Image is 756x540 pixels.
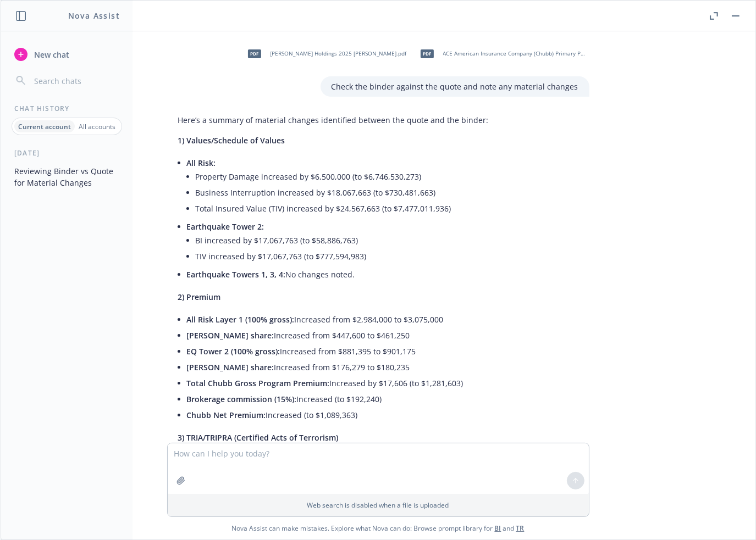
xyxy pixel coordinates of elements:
[79,122,115,131] p: All accounts
[18,122,71,131] p: Current account
[332,81,578,92] p: Check the binder against the quote and note any material changes
[178,432,339,443] span: 3) TRIA/TRIPRA (Certified Acts of Terrorism)
[413,40,589,68] div: pdfACE American Insurance Company (Chubb) Primary Property $250M (15) Quote- Revised.pdf
[196,201,578,216] li: Total Insured Value (TIV) increased by $24,567,663 (to $7,477,011,936)
[1,104,133,113] div: Chat History
[10,162,124,192] button: Reviewing Binder vs Quote for Material Changes
[495,524,501,533] a: BI
[196,232,578,248] li: BI increased by $17,067,763 (to $58,886,763)
[421,49,434,58] span: pdf
[187,410,266,420] span: Chubb Net Premium:
[187,346,280,357] span: EQ Tower 2 (100% gross):
[187,394,297,404] span: Brokerage commission (15%):
[187,359,578,375] li: Increased from $176,279 to $180,235
[187,407,578,423] li: Increased (to $1,089,363)
[178,135,285,146] span: 1) Values/Schedule of Values
[516,524,525,533] a: TR
[1,148,133,158] div: [DATE]
[187,330,274,341] span: [PERSON_NAME] share:
[32,73,119,88] input: Search chats
[10,44,124,64] button: New chat
[174,500,582,510] p: Web search is disabled when a file is uploaded
[187,221,264,232] span: Earthquake Tower 2:
[178,292,221,302] span: 2) Premium
[443,50,587,57] span: ACE American Insurance Company (Chubb) Primary Property $250M (15) Quote- Revised.pdf
[187,311,578,327] li: Increased from $2,984,000 to $3,075,000
[271,50,407,57] span: [PERSON_NAME] Holdings 2025 [PERSON_NAME].pdf
[187,269,286,280] span: Earthquake Towers 1, 3, 4:
[178,114,578,126] p: Here’s a summary of material changes identified between the quote and the binder:
[187,343,578,359] li: Increased from $881,395 to $901,175
[187,378,330,388] span: Total Chubb Gross Program Premium:
[196,248,578,264] li: TIV increased by $17,067,763 (to $777,594,983)
[196,185,578,201] li: Business Interruption increased by $18,067,663 (to $730,481,663)
[196,169,578,185] li: Property Damage increased by $6,500,000 (to $6,746,530,273)
[187,158,216,168] span: All Risk:
[241,40,409,68] div: pdf[PERSON_NAME] Holdings 2025 [PERSON_NAME].pdf
[187,391,578,407] li: Increased (to $192,240)
[187,375,578,391] li: Increased by $17,606 (to $1,281,603)
[187,362,274,372] span: [PERSON_NAME] share:
[187,327,578,343] li: Increased from $447,600 to $461,250
[32,49,69,60] span: New chat
[187,314,295,325] span: All Risk Layer 1 (100% gross):
[248,49,261,58] span: pdf
[5,517,751,539] span: Nova Assist can make mistakes. Explore what Nova can do: Browse prompt library for and
[68,10,120,21] h1: Nova Assist
[187,266,578,282] li: No changes noted.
